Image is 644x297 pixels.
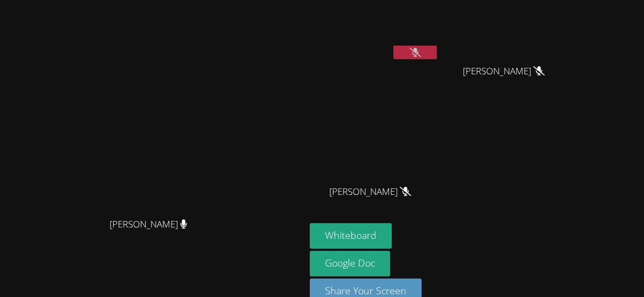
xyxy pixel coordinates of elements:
[463,64,545,79] span: [PERSON_NAME]
[110,217,187,232] span: [PERSON_NAME]
[310,223,392,249] button: Whiteboard
[329,184,411,200] span: [PERSON_NAME]
[310,251,390,276] a: Google Doc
